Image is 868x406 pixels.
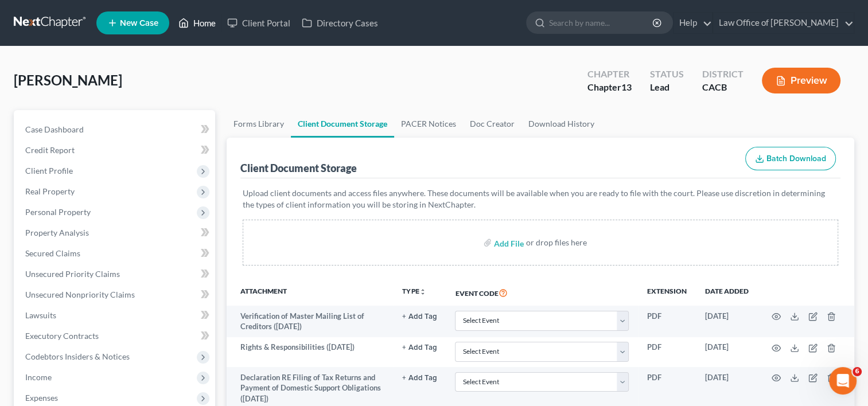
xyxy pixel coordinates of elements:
a: Property Analysis [16,222,215,243]
button: Preview [762,68,840,93]
span: Unsecured Priority Claims [25,269,120,279]
a: Law Office of [PERSON_NAME] [713,13,854,33]
span: Credit Report [25,145,75,155]
span: Batch Download [766,154,826,163]
a: Help [674,13,712,33]
a: Directory Cases [296,13,384,33]
div: Client Document Storage [240,161,357,175]
input: Search by name... [549,12,654,33]
th: Extension [638,279,696,306]
a: Doc Creator [463,110,521,138]
th: Attachment [227,279,393,306]
a: Unsecured Nonpriority Claims [16,284,215,305]
span: 6 [853,367,862,376]
div: Status [650,68,684,81]
button: + Add Tag [402,344,437,352]
span: Lawsuits [25,310,56,320]
button: TYPEunfold_more [402,288,426,295]
div: Chapter [587,68,632,81]
td: Rights & Responsibilities ([DATE]) [227,337,393,367]
a: Case Dashboard [16,119,215,140]
td: PDF [638,337,696,367]
a: Credit Report [16,140,215,161]
a: + Add Tag [402,342,437,353]
span: Expenses [25,393,58,403]
span: Real Property [25,186,75,196]
a: Forms Library [227,110,291,138]
button: Batch Download [745,147,836,171]
p: Upload client documents and access files anywhere. These documents will be available when you are... [243,188,838,210]
a: PACER Notices [394,110,463,138]
span: Personal Property [25,207,91,217]
span: Client Profile [25,166,73,175]
span: Executory Contracts [25,331,99,341]
div: or drop files here [526,237,587,248]
a: Client Portal [221,13,296,33]
span: Property Analysis [25,228,89,237]
div: Chapter [587,81,632,94]
a: Lawsuits [16,305,215,326]
a: Download History [521,110,601,138]
th: Event Code [446,279,638,306]
i: unfold_more [419,288,426,295]
span: Codebtors Insiders & Notices [25,352,130,361]
div: District [702,68,744,81]
a: Client Document Storage [291,110,394,138]
a: Secured Claims [16,243,215,264]
iframe: Intercom live chat [829,367,857,395]
a: Unsecured Priority Claims [16,264,215,284]
th: Date added [696,279,758,306]
button: + Add Tag [402,374,437,382]
span: 13 [621,81,632,92]
span: Case Dashboard [25,124,84,134]
a: + Add Tag [402,372,437,383]
td: [DATE] [696,337,758,367]
button: + Add Tag [402,313,437,321]
span: New Case [120,19,158,28]
td: Verification of Master Mailing List of Creditors ([DATE]) [227,306,393,337]
div: CACB [702,81,744,94]
span: Secured Claims [25,248,80,258]
span: Income [25,372,52,382]
td: [DATE] [696,306,758,337]
div: Lead [650,81,684,94]
span: Unsecured Nonpriority Claims [25,290,135,299]
a: Executory Contracts [16,326,215,346]
a: Home [173,13,221,33]
span: [PERSON_NAME] [14,72,122,88]
td: PDF [638,306,696,337]
a: + Add Tag [402,311,437,322]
